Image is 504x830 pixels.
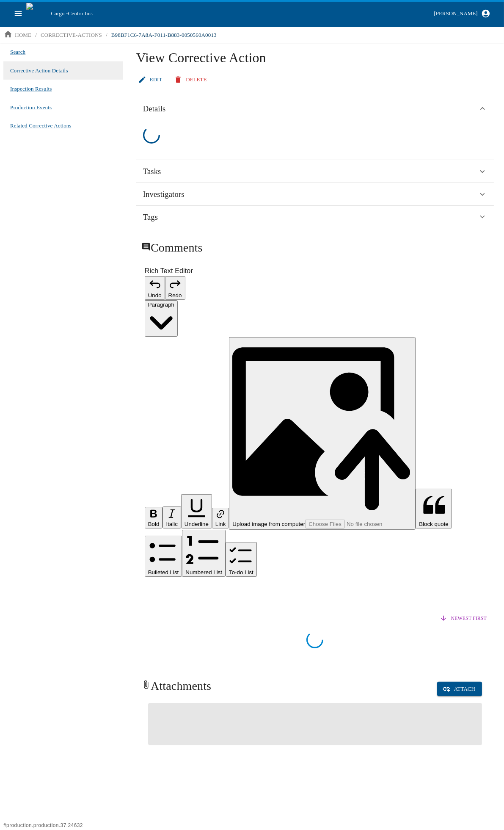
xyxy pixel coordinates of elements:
[181,494,212,528] button: Underline
[148,569,179,575] span: Bulleted List
[10,85,52,93] span: Inspection Results
[143,211,158,224] span: Tags
[165,276,185,300] button: Redo
[10,46,25,58] a: Search
[145,536,182,577] button: Bulleted List
[26,3,47,24] img: cargo logo
[215,521,226,527] span: Link
[172,72,210,87] button: Delete
[416,489,452,528] button: Block quote
[10,65,68,77] a: Corrective Action Details
[168,292,182,299] span: Redo
[162,506,181,528] button: Italic
[68,10,93,17] span: Centro Inc.
[185,569,222,575] span: Numbered List
[15,31,31,39] p: home
[166,521,177,527] span: Italic
[438,612,489,625] button: Reverse sort order
[136,50,494,72] h1: View Corrective Action
[143,165,161,178] span: Tasks
[41,31,102,39] p: corrective-actions
[136,72,166,87] button: Edit
[10,103,52,112] span: Production Events
[10,83,52,95] a: Inspection Results
[430,6,494,21] button: [PERSON_NAME]
[212,508,229,528] button: Link
[47,9,430,18] div: Cargo -
[10,120,72,132] a: Related Corrective Actions
[145,300,178,337] button: Paragraph, Heading
[148,302,174,308] span: Paragraph
[10,122,72,130] span: Related Corrective Actions
[143,102,166,115] span: Details
[437,682,482,697] button: Attach
[111,31,217,39] p: B98BF1C6-7A8A-F011-B883-0050560A0013
[136,160,494,183] div: Tasks
[141,678,211,694] h2: Attachments
[10,48,25,56] span: Search
[136,123,494,153] div: Details
[108,28,220,42] a: B98BF1C6-7A8A-F011-B883-0050560A0013
[226,542,257,577] button: To-do List
[148,521,160,527] span: Bold
[145,266,485,276] label: Rich Text Editor
[185,521,209,527] span: Underline
[35,31,37,39] li: /
[10,102,52,113] a: Production Events
[106,31,107,39] li: /
[145,276,485,577] div: Editor toolbar
[419,521,449,527] span: Block quote
[182,530,226,577] button: Numbered List
[151,241,203,254] span: Comments
[37,28,105,42] a: corrective-actions
[434,9,477,19] div: [PERSON_NAME]
[145,276,165,300] button: Undo
[229,569,253,575] span: To-do List
[145,584,485,594] div: Rich Text Editor. Editing area: main. Press Alt+0 for help.
[136,206,494,229] div: Tags
[143,188,185,201] span: Investigators
[145,507,163,528] button: Bold
[136,94,494,124] div: Details
[10,66,68,75] span: Corrective Action Details
[232,521,305,527] span: Upload image from computer
[136,183,494,206] div: Investigators
[229,337,416,530] button: Upload image from computer
[10,6,26,22] button: open drawer
[148,292,162,299] span: Undo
